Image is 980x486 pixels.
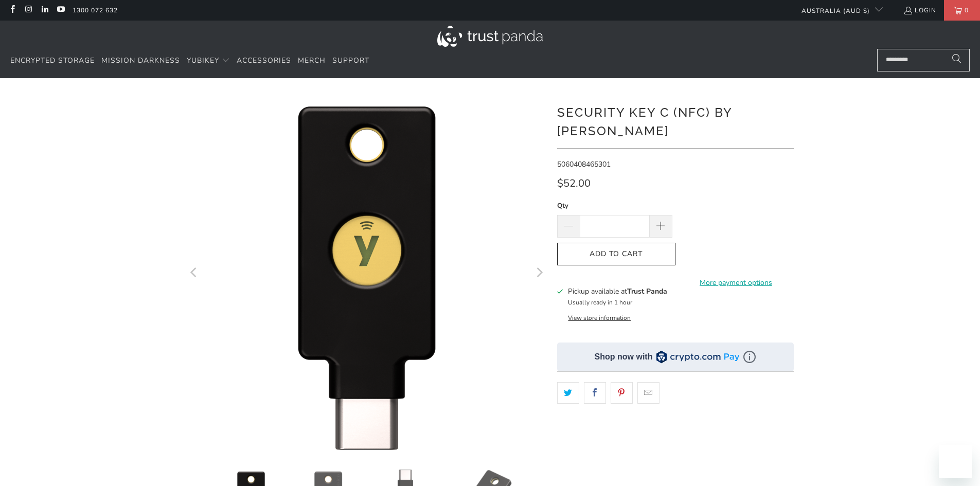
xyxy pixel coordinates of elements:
a: Trust Panda Australia on Facebook [8,6,16,14]
iframe: Button to launch messaging window [939,445,972,478]
span: YubiKey [187,56,219,65]
h1: Security Key C (NFC) by [PERSON_NAME] [557,101,794,140]
button: Add to Cart [557,243,675,266]
input: Search... [877,49,970,71]
a: Security Key C (NFC) by Yubico - Trust Panda [187,94,547,454]
a: Trust Panda Australia on Instagram [24,6,32,14]
a: Login [903,5,936,16]
div: Shop now with [595,351,653,363]
summary: YubiKey [187,49,230,73]
span: Support [332,56,369,65]
span: $52.00 [557,176,591,190]
button: Search [944,49,970,71]
a: More payment options [679,277,794,289]
a: Trust Panda Australia on LinkedIn [40,6,49,14]
h3: Pickup available at [568,286,667,297]
a: Encrypted Storage [10,49,95,73]
a: Mission Darkness [101,49,180,73]
a: Merch [298,49,326,73]
a: Email this to a friend [637,382,660,404]
img: Trust Panda Australia [437,26,543,47]
b: Trust Panda [627,286,667,296]
span: Merch [298,56,326,65]
a: Share this on Facebook [584,382,606,404]
label: Qty [557,200,672,211]
a: Accessories [237,49,291,73]
span: Mission Darkness [101,56,180,65]
nav: Translation missing: en.navigation.header.main_nav [10,49,369,73]
span: Encrypted Storage [10,56,95,65]
button: Previous [186,94,203,454]
button: View store information [568,314,631,322]
span: Accessories [237,56,291,65]
a: Trust Panda Australia on YouTube [56,6,65,14]
small: Usually ready in 1 hour [568,298,632,307]
a: 1300 072 632 [73,5,118,16]
span: Add to Cart [568,250,665,259]
button: Next [531,94,547,454]
span: 5060408465301 [557,159,611,169]
a: Share this on Twitter [557,382,579,404]
a: Share this on Pinterest [611,382,633,404]
a: Support [332,49,369,73]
